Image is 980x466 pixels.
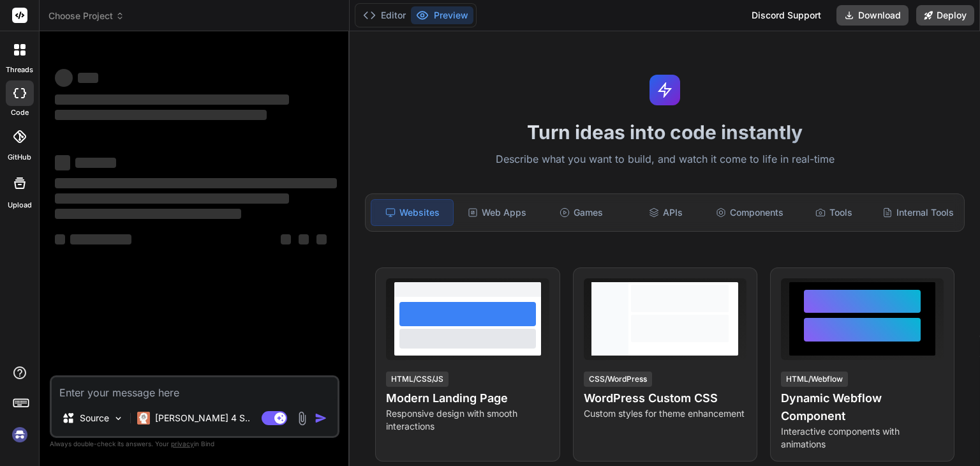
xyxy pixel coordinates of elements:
img: signin [9,424,31,446]
p: Interactive components with animations [781,425,944,451]
label: threads [6,64,33,75]
span: ‌ [281,234,291,244]
p: [PERSON_NAME] 4 S.. [155,412,250,425]
span: ‌ [316,234,327,244]
label: code [11,107,29,118]
p: Responsive design with smooth interactions [386,407,549,433]
h4: Modern Landing Page [386,389,549,407]
div: Internal Tools [877,199,959,226]
div: Web Apps [456,199,538,226]
span: ‌ [55,178,337,188]
div: Discord Support [744,5,829,26]
div: HTML/CSS/JS [386,372,449,387]
div: Components [709,199,791,226]
div: Tools [793,199,875,226]
label: Upload [8,200,32,211]
p: Source [80,412,109,425]
span: Choose Project [48,10,124,22]
button: Deploy [916,5,974,26]
img: attachment [295,411,309,426]
span: ‌ [55,234,65,244]
button: Preview [411,6,473,24]
span: ‌ [75,158,116,168]
div: Games [540,199,622,226]
label: GitHub [8,152,31,163]
div: HTML/Webflow [781,372,848,387]
h4: Dynamic Webflow Component [781,389,944,425]
h1: Turn ideas into code instantly [357,121,972,144]
span: ‌ [55,69,73,87]
span: ‌ [55,94,289,105]
p: Always double-check its answers. Your in Bind [50,438,339,450]
span: ‌ [55,155,70,170]
span: ‌ [78,73,98,83]
p: Describe what you want to build, and watch it come to life in real-time [357,151,972,168]
span: privacy [171,440,194,447]
span: ‌ [55,209,241,219]
div: Websites [371,199,454,226]
span: ‌ [55,193,289,204]
span: ‌ [70,234,131,244]
span: ‌ [55,110,267,120]
img: icon [315,412,327,425]
h4: WordPress Custom CSS [584,389,746,407]
img: Claude 4 Sonnet [137,412,150,425]
button: Editor [358,6,411,24]
div: CSS/WordPress [584,372,652,387]
span: ‌ [299,234,309,244]
button: Download [836,5,909,26]
div: APIs [625,199,706,226]
p: Custom styles for theme enhancement [584,407,746,420]
img: Pick Models [113,413,124,424]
